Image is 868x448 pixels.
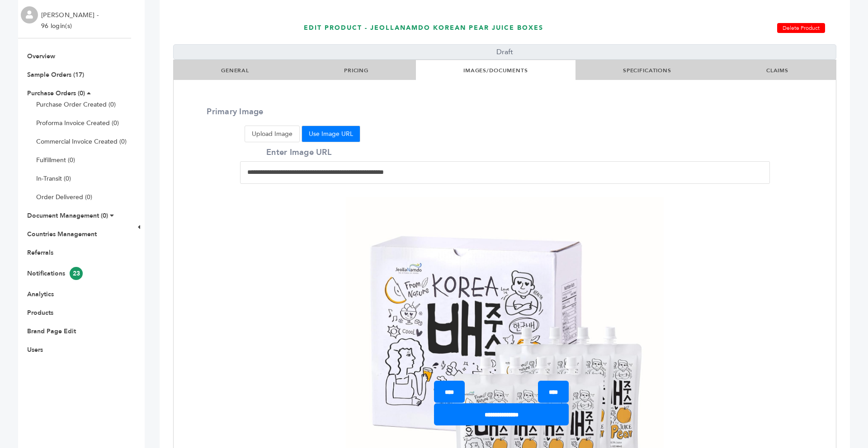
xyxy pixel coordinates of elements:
li: [PERSON_NAME] - 96 login(s) [41,10,101,32]
a: Delete Product [777,23,825,33]
a: Countries Management [27,230,97,238]
a: SPECIFICATIONS [623,67,671,74]
a: PRICING [344,67,368,74]
a: Brand Page Edit [27,327,76,336]
a: CLAIMS [766,67,788,74]
a: IMAGES/DOCUMENTS [463,67,528,74]
label: Enter Image URL [240,147,332,158]
a: Overview [27,52,55,61]
a: Commercial Invoice Created (0) [36,137,127,146]
span: 23 [70,267,83,280]
a: GENERAL [221,67,249,74]
h1: EDIT PRODUCT - JEOLLANAMDO Korean Pear Juice Boxes [304,11,636,44]
a: Users [27,345,43,354]
a: Products [27,308,53,317]
a: Notifications23 [27,269,83,278]
input: Enter Google Drive Image URL [240,161,770,184]
a: Analytics [27,290,54,299]
button: Upload Image [245,126,300,142]
a: In-Transit (0) [36,174,71,183]
a: Purchase Orders (0) [27,89,85,98]
a: Order Delivered (0) [36,193,92,201]
a: Sample Orders (17) [27,70,84,79]
a: Fulfillment (0) [36,156,75,164]
label: Primary Image [174,106,270,117]
a: Purchase Order Created (0) [36,100,116,109]
div: Draft [173,44,836,60]
a: Document Management (0) [27,211,108,220]
img: profile.png [21,6,38,23]
a: Proforma Invoice Created (0) [36,119,119,127]
button: Use Image URL [302,126,360,142]
a: Referrals [27,248,53,257]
